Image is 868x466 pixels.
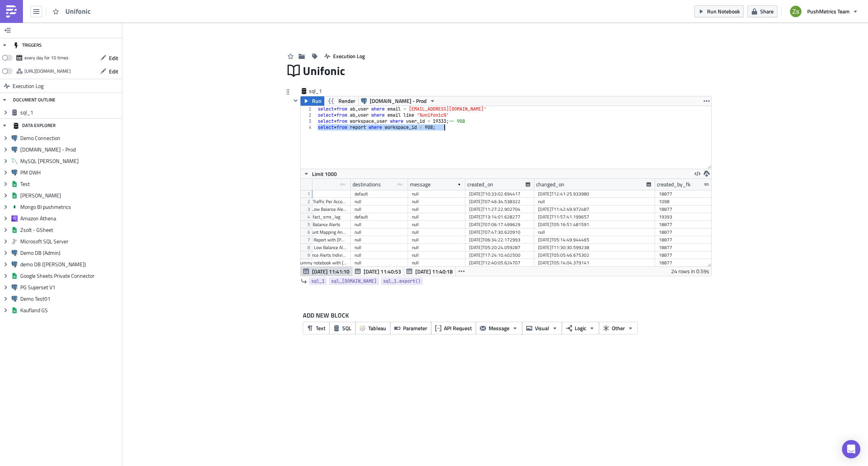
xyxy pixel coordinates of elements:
div: null [538,198,651,205]
div: 19393 [659,213,709,221]
button: Edit [96,52,122,64]
img: PushMetrics [5,5,18,18]
div: null [412,228,462,236]
div: 24 rows in 0.59s [671,267,709,276]
button: Tableau [355,322,390,334]
div: [DATE]T05:14:49.944465 [538,236,651,244]
span: Message [489,324,509,332]
div: null [412,213,462,221]
span: Logic [575,324,586,332]
span: Microsoft SQL Server [20,238,120,245]
div: [DATE]T07:46:34.538322 [469,198,530,205]
span: Demo Connection [20,135,120,142]
div: created_on [467,179,493,190]
div: [DATE]T07:06:17.499629 [469,221,530,228]
div: [DATE]T11:27:22.902704 [469,205,530,213]
span: [DOMAIN_NAME] - Prod [370,96,427,106]
div: 18877 [659,205,709,213]
span: [DATE] 11:41:10 [312,267,349,275]
button: Other [599,322,638,334]
span: Other [612,324,625,332]
button: Render [324,96,359,106]
div: null [354,244,404,251]
div: 18877 [659,251,709,259]
span: Demo Test01 [20,295,120,302]
span: PushMetrics Team [807,7,850,15]
button: Parameter [390,322,431,334]
div: null [354,205,404,213]
div: null [412,236,462,244]
span: Share [760,7,774,15]
a: sql_[DOMAIN_NAME] [329,277,379,285]
button: Run [301,96,324,106]
span: MySQL [PERSON_NAME] [20,158,120,165]
div: [DATE]T12:41:25.933980 [538,190,651,198]
div: null [354,251,404,259]
span: Test [20,181,120,187]
div: [DATE]T11:30:30.599238 [538,244,651,251]
div: [DATE]T05:05:46.675302 [538,251,651,259]
span: Execution Log [333,52,365,60]
span: Amazon Athena [20,215,120,222]
button: [DATE] 11:40:18 [404,267,456,276]
div: message [410,179,431,190]
span: sql_[DOMAIN_NAME] [331,277,377,285]
button: PushMetrics Team [785,3,862,20]
div: null [354,236,404,244]
span: sql_1 [309,87,340,95]
div: 2 [301,112,316,118]
span: Google Sheets Private Connector [20,272,120,279]
div: destinations [353,179,381,190]
span: Run [312,96,322,106]
a: sql_1.export() [381,277,423,285]
div: default [354,190,404,198]
span: sql_1 [20,109,120,116]
span: Render [338,96,355,106]
div: changed_on [536,179,564,190]
button: Message [476,322,522,334]
div: null [354,221,404,228]
span: Edit [109,54,118,62]
span: API Request [444,324,472,332]
div: test [297,190,347,198]
div: Open Intercom Messenger [842,440,860,458]
span: Unifonic [303,62,346,80]
button: Execution Log [320,50,369,62]
span: Edit [109,67,118,75]
div: 18877 [659,259,709,267]
span: Zsolt - GSheet [20,226,120,233]
div: OY SMS Low Balance Alert - AM Individualized [297,244,347,251]
span: Tableau [368,324,386,332]
span: Visual [535,324,549,332]
div: [DATE]T05:20:24.059287 [469,244,530,251]
span: Text [316,324,325,332]
div: DOCUMENT OUTLINE [13,93,55,107]
span: PG Superset V1 [20,284,120,291]
div: [DATE]T11:57:41.199657 [538,213,651,221]
span: Kaufland GS [20,307,120,314]
div: OY KSA Traffic Per Account - Weekly Export (Mon-Sun) [297,198,347,205]
div: 4 [301,124,316,130]
div: [DATE]T05:14:04.379141 [538,259,651,267]
span: Parameter [403,324,427,332]
div: [DATE]T11:42:49.972487 [538,205,651,213]
div: every day for 10 times [24,52,68,64]
button: SQL [329,322,356,334]
span: Mongo BI pushmetrics [20,204,120,210]
button: [DATE] 11:41:10 [301,267,353,276]
span: PM DWH [20,169,120,176]
div: null [412,198,462,205]
span: [PERSON_NAME] [20,192,120,199]
button: API Request [431,322,476,334]
div: OY Balance Alerts Individualized TEST [297,251,347,259]
span: Execution Log [13,79,44,93]
div: OY Low Balance Alerts [297,221,347,228]
div: [DATE]T17:24:10.402500 [469,251,530,259]
span: Unifonic [65,7,96,16]
div: null [412,244,462,251]
div: 18877 [659,236,709,244]
a: sql_1 [309,277,327,285]
div: null [538,228,651,236]
button: [DOMAIN_NAME] - Prod [358,96,438,106]
span: Demo DB (Admin) [20,249,120,256]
